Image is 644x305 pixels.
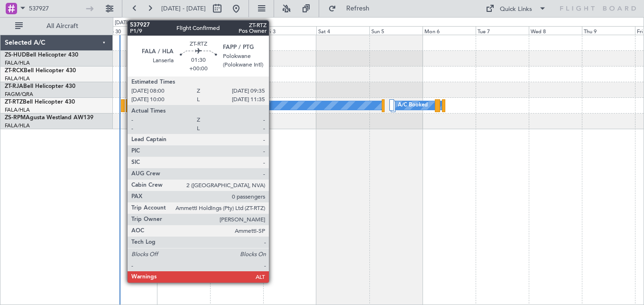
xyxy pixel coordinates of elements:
div: Tue 7 [476,26,529,35]
span: ZS-HUD [5,52,26,58]
div: [DATE] [158,19,175,27]
div: A/C Booked [184,98,213,113]
div: Fri 3 [263,26,316,35]
input: Trip Number [29,1,83,16]
a: ZT-RJABell Helicopter 430 [5,84,75,89]
div: Sat 4 [316,26,369,35]
a: FALA/HLA [5,122,30,129]
span: [DATE] - [DATE] [161,4,206,13]
button: Quick Links [481,1,551,16]
a: FALA/HLA [5,106,30,114]
a: ZT-RTZBell Helicopter 430 [5,99,75,105]
a: FALA/HLA [5,59,30,67]
span: All Aircraft [25,23,100,29]
span: ZT-RJA [5,84,23,89]
span: Refresh [338,5,378,12]
div: Sun 5 [369,26,423,35]
div: [DATE] [115,19,131,27]
a: ZS-RPMAgusta Westland AW139 [5,115,93,121]
div: Quick Links [500,5,532,14]
a: ZT-RCKBell Helicopter 430 [5,68,76,74]
div: Wed 1 [157,26,210,35]
div: A/C Booked [133,98,163,113]
button: All Aircraft [10,19,103,34]
span: ZT-RTZ [5,99,23,105]
div: Thu 2 [210,26,263,35]
button: Refresh [324,1,381,16]
span: ZS-RPM [5,115,26,121]
div: Mon 6 [423,26,476,35]
div: Wed 8 [529,26,582,35]
span: ZT-RCK [5,68,24,74]
div: Thu 9 [582,26,635,35]
a: ZS-HUDBell Helicopter 430 [5,52,78,58]
a: FAGM/QRA [5,91,33,98]
div: A/C Booked [398,98,428,113]
div: Tue 30 [104,26,157,35]
a: FALA/HLA [5,75,30,82]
